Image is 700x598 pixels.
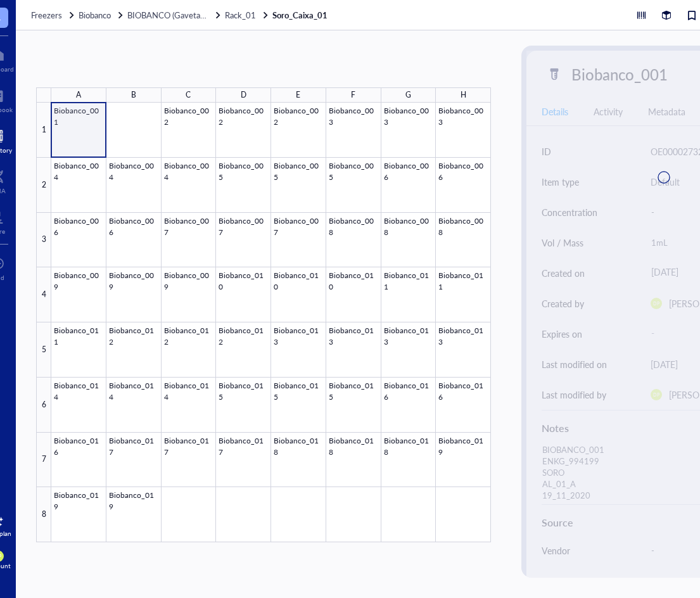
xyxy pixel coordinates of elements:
[186,87,191,103] div: C
[461,87,466,103] div: H
[79,10,125,21] a: Biobanco
[76,87,81,103] div: A
[131,87,136,103] div: B
[36,378,51,433] div: 6
[36,433,51,488] div: 7
[36,103,51,158] div: 1
[127,9,270,21] span: BIOBANCO (Gaveta_01 / Prateleira 01)
[225,9,256,21] span: Rack_01
[36,487,51,542] div: 8
[241,87,246,103] div: D
[405,87,411,103] div: G
[351,87,355,103] div: F
[296,87,300,103] div: E
[36,322,51,378] div: 5
[79,9,111,21] span: Biobanco
[272,10,330,21] a: Soro_Caixa_01
[36,213,51,268] div: 3
[36,158,51,213] div: 2
[31,9,62,21] span: Freezers
[36,267,51,322] div: 4
[31,10,76,21] a: Freezers
[127,10,270,21] a: BIOBANCO (Gaveta_01 / Prateleira 01)Rack_01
